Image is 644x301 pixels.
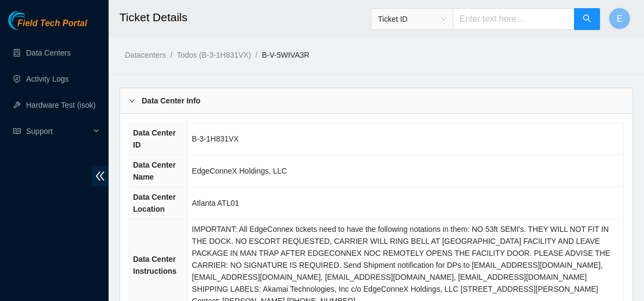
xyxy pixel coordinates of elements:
a: Datacenters [125,51,166,59]
span: double-left [92,166,109,186]
button: search [574,8,600,30]
a: Todos (B-3-1H831VX) [176,51,251,59]
span: / [255,51,257,59]
span: / [170,51,172,59]
span: EdgeConneX Holdings, LLC [192,167,287,175]
span: Data Center Location [133,193,176,213]
img: Akamai Technologies [8,11,55,30]
input: Enter text here... [453,8,574,30]
b: Data Center Info [142,95,200,107]
a: Hardware Test (isok) [26,101,96,109]
span: Data Center Name [133,161,176,181]
span: Ticket ID [378,11,446,27]
span: Field Tech Portal [17,19,87,29]
a: Akamai TechnologiesField Tech Portal [8,20,87,34]
span: B-3-1H831VX [192,134,238,143]
span: search [583,14,591,24]
span: Atlanta ATL01 [192,199,239,207]
a: Data Centers [26,48,71,57]
span: read [13,127,21,135]
span: E [617,12,623,26]
span: Data Center ID [133,128,176,149]
span: right [129,97,135,104]
span: Data Center Instructions [133,255,176,275]
span: Support [26,120,90,142]
a: B-V-5WIVA3R [262,51,310,59]
a: Activity Logs [26,75,69,83]
div: Data Center Info [120,88,633,113]
button: E [609,8,630,29]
